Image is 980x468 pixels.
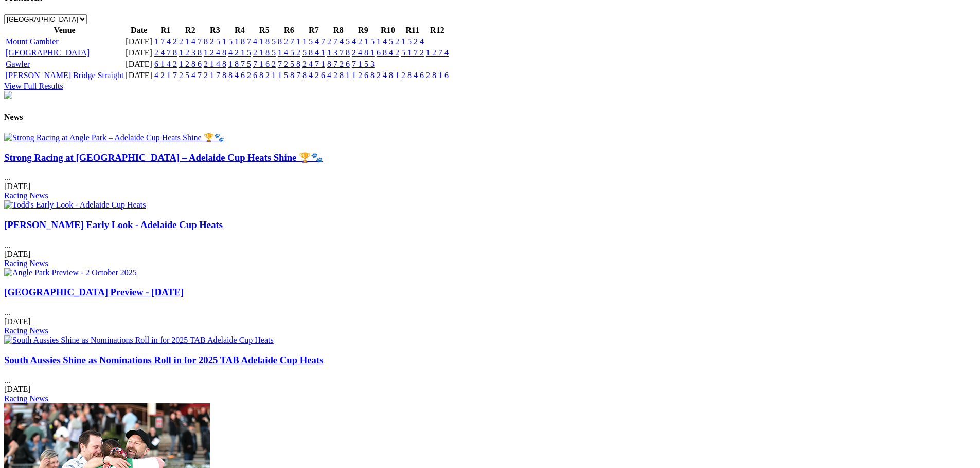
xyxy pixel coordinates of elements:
a: Racing News [4,326,48,335]
div: ... [4,354,976,403]
img: Todd's Early Look - Adelaide Cup Heats [4,200,146,210]
a: 2 1 4 7 [179,37,202,46]
a: Gawler [6,60,30,68]
img: Strong Racing at Angle Park – Adelaide Cup Heats Shine 🏆🐾 [4,133,224,142]
a: 8 4 6 2 [228,71,251,80]
a: 8 2 5 1 [204,37,226,46]
a: 4 2 8 1 [327,71,350,80]
a: 8 4 2 6 [302,71,325,80]
span: [DATE] [4,250,31,258]
a: Mount Gambier [6,37,59,46]
th: R10 [376,25,400,35]
div: ... [4,152,976,201]
th: R4 [228,25,252,35]
th: R11 [401,25,424,35]
th: R9 [351,25,375,35]
span: [DATE] [4,385,31,394]
a: 2 7 4 5 [327,37,350,46]
td: [DATE] [125,36,153,47]
a: [PERSON_NAME] Bridge Straight [6,71,123,80]
a: 2 1 8 5 [253,48,276,57]
img: South Aussies Shine as Nominations Roll in for 2025 TAB Adelaide Cup Heats [4,335,274,345]
td: [DATE] [125,59,153,69]
a: 2 4 8 1 [352,48,375,57]
img: chasers_homepage.jpg [4,91,12,99]
a: 8 2 7 1 [278,37,300,46]
th: Date [125,25,153,35]
th: R12 [425,25,449,35]
a: 1 5 8 7 [278,71,300,80]
span: [DATE] [4,182,31,191]
a: Racing News [4,259,48,268]
img: Angle Park Preview - 2 October 2025 [4,268,137,277]
a: 5 1 7 2 [401,48,424,57]
a: 2 8 1 6 [426,71,449,80]
th: R2 [179,25,202,35]
a: 1 5 4 7 [302,37,325,46]
a: 4 2 1 7 [154,71,177,80]
a: 1 2 3 8 [179,48,202,57]
a: 4 2 1 5 [352,37,375,46]
th: R8 [327,25,350,35]
div: ... [4,219,976,268]
th: R3 [203,25,227,35]
a: 6 8 4 2 [377,48,399,57]
a: South Aussies Shine as Nominations Roll in for 2025 TAB Adelaide Cup Heats [4,354,323,365]
a: 1 7 4 2 [154,37,177,46]
a: 5 8 4 1 [302,48,325,57]
a: [PERSON_NAME] Early Look - Adelaide Cup Heats [4,219,223,230]
a: 4 1 8 5 [253,37,276,46]
div: ... [4,287,976,335]
a: 1 5 2 4 [401,37,424,46]
td: [DATE] [125,70,153,81]
a: 2 4 7 8 [154,48,177,57]
a: Racing News [4,191,48,200]
th: Venue [5,25,124,35]
td: [DATE] [125,48,153,58]
a: View Full Results [4,82,63,90]
a: 5 1 8 7 [228,37,251,46]
a: 6 1 4 2 [154,60,177,68]
a: 7 2 5 8 [278,60,300,68]
th: R1 [154,25,177,35]
a: 7 1 5 3 [352,60,375,68]
a: 2 1 4 8 [204,60,226,68]
a: 1 8 7 5 [228,60,251,68]
a: 1 4 5 2 [278,48,300,57]
th: R5 [253,25,276,35]
a: 2 5 4 7 [179,71,202,80]
a: 2 4 8 1 [377,71,399,80]
a: 1 4 5 2 [377,37,399,46]
a: [GEOGRAPHIC_DATA] [6,48,90,57]
a: 1 2 6 8 [352,71,375,80]
th: R7 [302,25,326,35]
a: 1 2 8 6 [179,60,202,68]
a: Strong Racing at [GEOGRAPHIC_DATA] – Adelaide Cup Heats Shine 🏆🐾 [4,152,323,163]
h4: News [4,113,976,122]
th: R6 [277,25,301,35]
a: 1 2 4 8 [204,48,226,57]
a: 6 8 2 1 [253,71,276,80]
a: 4 2 1 5 [228,48,251,57]
a: [GEOGRAPHIC_DATA] Preview - [DATE] [4,287,184,297]
a: 2 4 7 1 [302,60,325,68]
a: 7 1 6 2 [253,60,276,68]
a: 2 1 7 8 [204,71,226,80]
a: 2 8 4 6 [401,71,424,80]
a: Racing News [4,394,48,403]
a: 1 3 7 8 [327,48,350,57]
a: 1 2 7 4 [426,48,449,57]
a: 8 7 2 6 [327,60,350,68]
span: [DATE] [4,317,31,326]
